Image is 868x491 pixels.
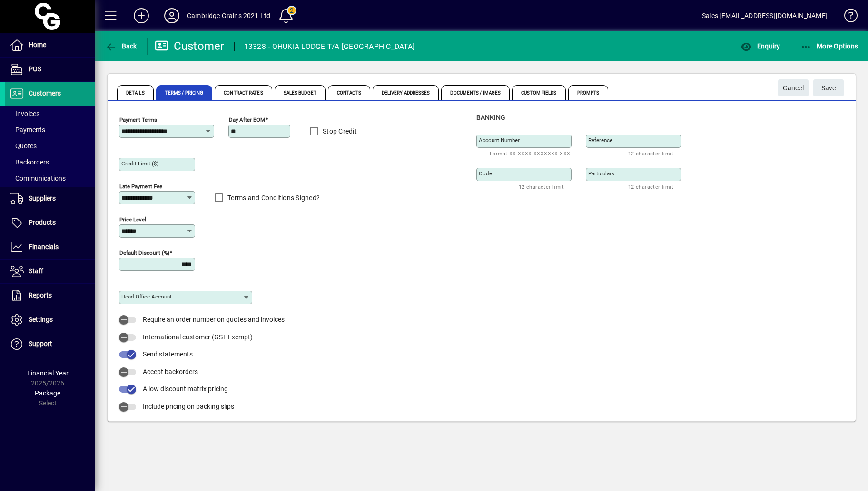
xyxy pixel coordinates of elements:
[490,148,570,159] mat-hint: Format XX-XXXX-XXXXXXX-XXX
[738,38,782,55] button: Enquiry
[29,243,59,250] span: Financials
[121,160,158,167] mat-label: Credit Limit ($)
[143,385,228,393] span: Allow discount matrix pricing
[5,260,95,283] a: Staff
[588,170,614,177] mat-label: Particulars
[143,333,253,341] span: International customer (GST Exempt)
[5,187,95,211] a: Suppliers
[10,142,37,150] span: Quotes
[126,7,157,24] button: Add
[27,369,69,377] span: Financial Year
[215,85,272,100] span: Contract Rates
[512,85,565,100] span: Custom Fields
[800,42,858,50] span: More Options
[10,126,45,134] span: Payments
[155,39,225,54] div: Customer
[5,211,95,235] a: Products
[103,38,139,55] button: Back
[783,80,804,96] span: Cancel
[479,170,492,177] mat-label: Code
[117,85,154,100] span: Details
[187,8,270,23] div: Cambridge Grains 2021 Ltd
[821,80,836,96] span: ave
[121,293,172,300] mat-label: Head Office Account
[143,350,193,358] span: Send statements
[275,85,325,100] span: Sales Budget
[628,148,673,159] mat-hint: 12 character limit
[5,332,95,356] a: Support
[5,122,95,138] a: Payments
[10,158,49,166] span: Backorders
[373,85,439,100] span: Delivery Addresses
[5,33,95,57] a: Home
[29,65,41,73] span: POS
[29,316,53,323] span: Settings
[740,42,780,50] span: Enquiry
[29,89,61,97] span: Customers
[29,267,43,275] span: Staff
[5,138,95,154] a: Quotes
[5,58,95,81] a: POS
[588,137,612,144] mat-label: Reference
[476,114,505,121] span: Banking
[119,116,157,123] mat-label: Payment Terms
[95,38,148,55] app-page-header-button: Back
[105,42,137,50] span: Back
[479,137,520,144] mat-label: Account number
[29,291,52,299] span: Reports
[813,79,844,96] button: Save
[5,106,95,122] a: Invoices
[10,110,39,117] span: Invoices
[5,308,95,332] a: Settings
[226,193,320,202] label: Terms and Conditions Signed?
[29,194,56,202] span: Suppliers
[244,39,415,54] div: 13328 - OHUKIA LODGE T/A [GEOGRAPHIC_DATA]
[143,368,198,375] span: Accept backorders
[702,8,828,23] div: Sales [EMAIL_ADDRESS][DOMAIN_NAME]
[837,2,856,33] a: Knowledge Base
[157,7,187,24] button: Profile
[119,216,146,223] mat-label: Price Level
[156,85,213,100] span: Terms / Pricing
[5,154,95,170] a: Backorders
[10,174,66,182] span: Communications
[29,41,46,48] span: Home
[29,219,56,226] span: Products
[568,85,609,100] span: Prompts
[5,170,95,186] a: Communications
[143,403,234,410] span: Include pricing on packing slips
[143,316,285,323] span: Require an order number on quotes and invoices
[778,79,809,96] button: Cancel
[798,38,861,55] button: More Options
[35,389,60,397] span: Package
[229,116,265,123] mat-label: Day after EOM
[821,84,825,92] span: S
[119,183,162,190] mat-label: Late Payment Fee
[519,181,564,192] mat-hint: 12 character limit
[441,85,510,100] span: Documents / Images
[5,284,95,308] a: Reports
[29,340,52,347] span: Support
[119,250,169,256] mat-label: Default Discount (%)
[5,235,95,259] a: Financials
[628,181,673,192] mat-hint: 12 character limit
[321,126,357,136] label: Stop Credit
[328,85,370,100] span: Contacts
